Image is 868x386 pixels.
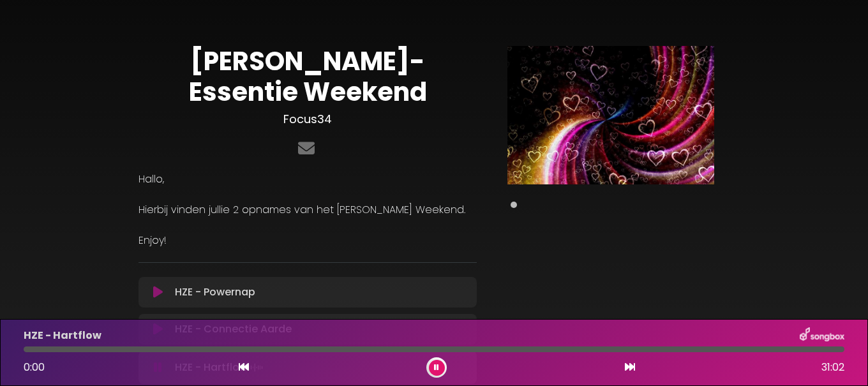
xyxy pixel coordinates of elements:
[24,328,101,343] p: HZE - Hartflow
[138,172,477,187] p: Hallo,
[821,360,844,375] span: 31:02
[24,360,45,375] span: 0:00
[138,112,477,126] h3: Focus34
[138,46,477,107] h1: [PERSON_NAME]-Essentie Weekend
[138,233,477,248] p: Enjoy!
[175,285,255,300] p: HZE - Powernap
[138,202,477,218] p: Hierbij vinden jullie 2 opnames van het [PERSON_NAME] Weekend.
[507,46,714,184] img: Main Media
[800,327,844,344] img: songbox-logo-white.png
